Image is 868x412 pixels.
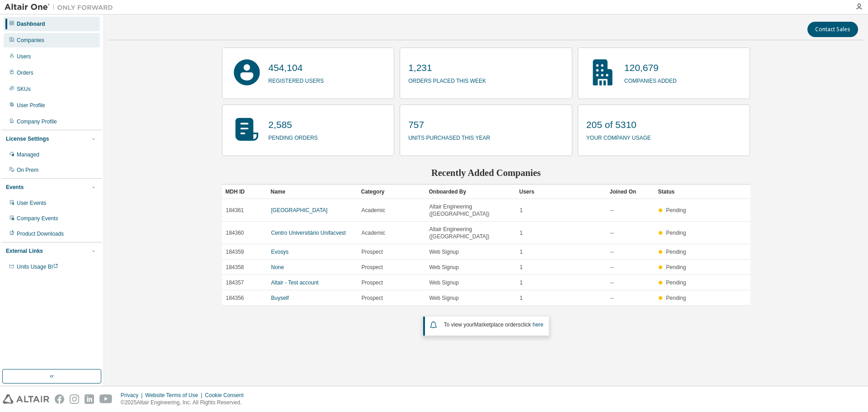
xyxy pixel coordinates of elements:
span: Prospect [362,294,383,302]
div: MDH ID [226,185,264,199]
span: Altair Engineering ([GEOGRAPHIC_DATA]) [429,226,512,240]
p: pending orders [269,132,318,142]
span: Web Signup [429,248,459,256]
div: Users [17,53,31,60]
div: Cookie Consent [205,392,249,399]
span: 184358 [226,264,244,271]
span: Web Signup [429,279,459,286]
span: -- [610,229,614,237]
div: Website Terms of Use [145,392,205,399]
p: 1,231 [408,61,486,75]
span: -- [610,248,614,256]
span: Academic [362,229,386,237]
span: Prospect [362,248,383,256]
div: Product Downloads [17,230,64,237]
span: 184360 [226,229,244,237]
div: On Prem [17,166,38,174]
div: Company Profile [17,118,57,125]
span: 1 [520,279,523,286]
p: companies added [624,75,677,85]
span: Prospect [362,264,383,271]
span: -- [610,279,614,286]
img: instagram.svg [70,394,79,404]
em: Marketplace orders [474,322,521,328]
div: Orders [17,69,33,76]
p: 120,679 [624,61,677,75]
span: 1 [520,264,523,271]
span: Pending [666,230,686,236]
span: Altair Engineering ([GEOGRAPHIC_DATA]) [429,203,512,218]
span: Academic [362,207,386,214]
span: Web Signup [429,294,459,302]
div: Joined On [610,185,651,199]
button: Contact Sales [807,22,858,37]
img: facebook.svg [55,394,64,404]
div: Events [6,184,24,191]
a: here [533,322,543,328]
div: Onboarded By [429,185,512,199]
a: Buyself [271,295,289,301]
div: SKUs [17,85,31,93]
img: Altair One [5,3,118,12]
span: -- [610,264,614,271]
div: Companies [17,37,44,44]
span: To view your click [444,322,543,328]
div: Name [271,185,354,199]
div: Category [361,185,422,199]
p: orders placed this week [408,75,486,85]
span: 184357 [226,279,244,286]
a: [GEOGRAPHIC_DATA] [271,207,328,213]
p: © 2025 Altair Engineering, Inc. All Rights Reserved. [121,399,249,407]
span: Pending [666,264,686,270]
a: None [271,264,284,270]
h2: Recently Added Companies [222,167,750,179]
p: 454,104 [269,61,324,75]
img: youtube.svg [99,394,113,404]
p: registered users [269,75,324,85]
img: altair_logo.svg [3,394,49,404]
span: Pending [666,207,686,213]
span: 184361 [226,207,244,214]
span: Units Usage BI [17,264,58,270]
span: Pending [666,295,686,301]
span: 1 [520,248,523,256]
div: Dashboard [17,20,45,28]
span: Web Signup [429,264,459,271]
span: 1 [520,294,523,302]
p: 205 of 5310 [586,118,651,132]
a: Centro Universitário Unifacvest [271,230,346,236]
div: User Profile [17,102,45,109]
div: Privacy [121,392,145,399]
div: External Links [6,247,43,255]
span: Pending [666,249,686,255]
span: Pending [666,279,686,286]
span: 1 [520,207,523,214]
span: Prospect [362,279,383,286]
div: User Events [17,199,46,207]
p: your company usage [586,132,651,142]
span: -- [610,294,614,302]
p: 757 [408,118,490,132]
img: linkedin.svg [85,394,94,404]
div: License Settings [6,135,49,142]
a: Evosys [271,249,289,255]
div: Managed [17,151,39,158]
span: 1 [520,229,523,237]
div: Company Events [17,215,58,222]
span: -- [610,207,614,214]
a: Altair - Test account [271,279,319,286]
div: Status [658,185,696,199]
span: 184356 [226,294,244,302]
span: 184359 [226,248,244,256]
p: units purchased this year [408,132,490,142]
div: Users [519,185,603,199]
p: 2,585 [269,118,318,132]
